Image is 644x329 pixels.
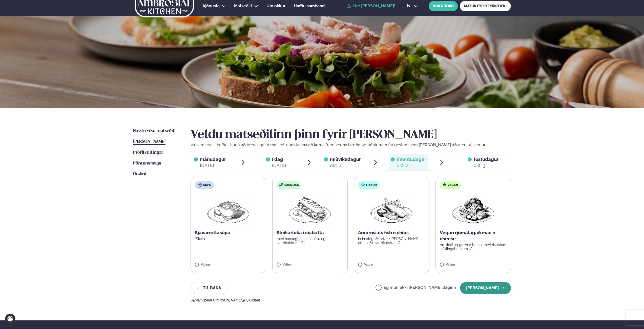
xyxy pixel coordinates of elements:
a: [PERSON_NAME] [133,139,165,145]
p: brokkolí og grænar baunir með ristuðum kjúklingabaunum (G ) [440,243,507,251]
span: Þjónusta [203,4,220,8]
div: [DATE] [272,162,286,169]
span: Prófílstillingar [133,150,163,155]
a: Þjónusta [203,3,220,9]
span: mánudagur [200,157,226,162]
div: [DATE] [200,162,226,169]
div: Ofnæmi: [191,298,511,302]
span: [PERSON_NAME] [133,139,165,144]
div: okt. 2 [397,162,426,169]
img: Vegan.png [451,193,495,226]
span: Næstu viku matseðill [133,129,176,133]
span: Samloka [284,183,299,187]
p: með hunangi, sinnepssósu og kartöflubitum (G ) [277,237,344,245]
span: Hafðu samband [294,4,325,8]
span: Um okkur [266,4,285,8]
a: Næstu viku matseðill [133,128,176,134]
span: Matseðill [234,4,252,8]
span: Súpa [203,183,211,187]
span: fimmtudagur [397,157,426,162]
img: soup.svg [198,183,202,187]
a: Hæ [PERSON_NAME]! [347,4,395,8]
span: Pöntunarsaga [133,161,161,166]
button: is [403,4,422,8]
span: is [407,4,412,8]
a: Matseðill [234,3,252,9]
button: [PERSON_NAME] [460,282,511,294]
span: Útskrá [133,172,146,176]
a: Cookie settings [5,314,15,324]
img: sandwich-new-16px.svg [279,183,283,186]
p: (Skel ) [195,237,262,241]
img: fish.svg [361,183,365,187]
div: okt. 3 [474,162,498,169]
button: Til baka [191,282,227,294]
h2: Veldu matseðilinn þinn fyrir [PERSON_NAME] [191,128,511,142]
img: Vegan.svg [442,183,446,187]
span: Vegan [448,183,458,187]
p: Steikarloka í ciabatta [277,230,344,236]
span: föstudagur [474,157,498,162]
span: Í dag [272,156,286,162]
span: (G ) Glúten [243,298,260,302]
a: Hafðu samband [294,3,325,9]
a: MATUR FYRIR FYRIRTÆKI [460,1,511,11]
a: Prófílstillingar [133,150,163,156]
p: Ambrosials fish n chips [358,230,425,236]
span: miðvikudagur [330,157,361,162]
button: BÓKA BORÐ [429,1,458,11]
div: okt. 1 [330,162,361,169]
a: Pöntunarsaga [133,160,161,167]
img: Fish-Chips.png [369,193,414,226]
p: Sjávarréttasúpa [195,230,262,236]
span: Fiskur [366,183,377,187]
p: Vegan rjómalagað mac n cheese [440,230,507,242]
p: Vinsamlegast hafðu í huga að breytingar á matseðlinum kunna að koma fram vegna birgða og pöntunum... [191,142,511,148]
a: Útskrá [133,171,146,177]
a: Um okkur [266,3,285,9]
img: Soup.png [206,193,251,226]
span: (Skel ) [PERSON_NAME] , [204,298,243,302]
img: Panini.png [288,193,332,226]
p: heimalöguð tartare [PERSON_NAME], ofbakaðir kartöflubátar (G ) [358,237,425,245]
